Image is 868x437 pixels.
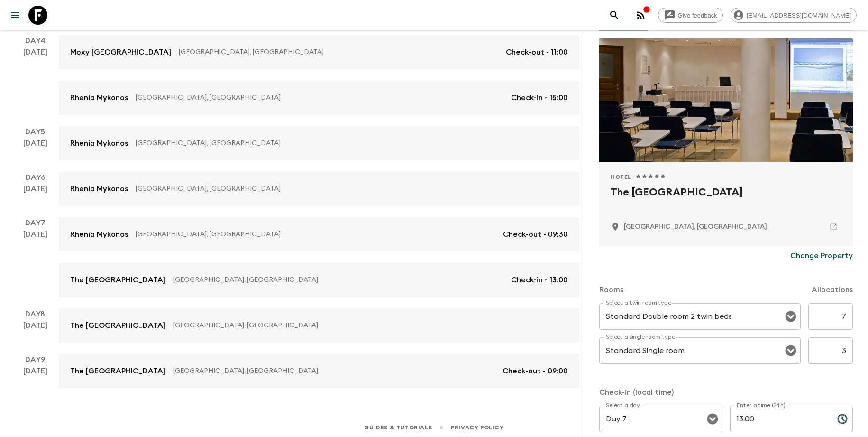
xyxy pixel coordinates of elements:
[70,365,165,377] p: The [GEOGRAPHIC_DATA]
[606,401,640,409] label: Select a day
[730,406,830,432] input: hh:mm
[611,173,631,181] span: Hotel
[70,274,165,286] p: The [GEOGRAPHIC_DATA]
[503,365,568,377] p: Check-out - 09:00
[23,183,47,206] div: [DATE]
[784,310,797,323] button: Open
[833,409,852,428] button: Choose time, selected time is 1:00 PM
[599,38,853,162] div: Photo of The Majestic Hotel
[511,274,568,286] p: Check-in - 13:00
[606,299,671,307] label: Select a twin room type
[23,320,47,343] div: [DATE]
[673,12,722,19] span: Give feedback
[605,6,624,25] button: search adventures
[6,6,25,25] button: menu
[706,412,719,426] button: Open
[784,344,797,357] button: Open
[70,229,128,240] p: Rhenia Mykonos
[511,92,568,103] p: Check-in - 15:00
[11,126,59,138] p: Day 5
[11,217,59,229] p: Day 7
[59,263,579,297] a: The [GEOGRAPHIC_DATA][GEOGRAPHIC_DATA], [GEOGRAPHIC_DATA]Check-in - 13:00
[70,138,128,149] p: Rhenia Mykonos
[59,354,579,388] a: The [GEOGRAPHIC_DATA][GEOGRAPHIC_DATA], [GEOGRAPHIC_DATA]Check-out - 09:00
[23,229,47,297] div: [DATE]
[136,139,560,148] p: [GEOGRAPHIC_DATA], [GEOGRAPHIC_DATA]
[599,284,623,296] p: Rooms
[136,93,503,102] p: [GEOGRAPHIC_DATA], [GEOGRAPHIC_DATA]
[59,308,579,343] a: The [GEOGRAPHIC_DATA][GEOGRAPHIC_DATA], [GEOGRAPHIC_DATA]
[23,365,47,388] div: [DATE]
[737,401,786,409] label: Enter a time (24h)
[790,246,853,265] button: Change Property
[59,217,579,251] a: Rhenia Mykonos[GEOGRAPHIC_DATA], [GEOGRAPHIC_DATA]Check-out - 09:30
[451,422,503,433] a: Privacy Policy
[506,46,568,58] p: Check-out - 11:00
[23,46,47,115] div: [DATE]
[23,138,47,160] div: [DATE]
[812,284,853,296] p: Allocations
[59,126,579,160] a: Rhenia Mykonos[GEOGRAPHIC_DATA], [GEOGRAPHIC_DATA]
[59,81,579,115] a: Rhenia Mykonos[GEOGRAPHIC_DATA], [GEOGRAPHIC_DATA]Check-in - 15:00
[173,275,503,285] p: [GEOGRAPHIC_DATA], [GEOGRAPHIC_DATA]
[70,46,171,58] p: Moxy [GEOGRAPHIC_DATA]
[11,308,59,320] p: Day 8
[173,366,495,376] p: [GEOGRAPHIC_DATA], [GEOGRAPHIC_DATA]
[70,92,128,103] p: Rhenia Mykonos
[731,8,857,23] div: [EMAIL_ADDRESS][DOMAIN_NAME]
[364,422,432,433] a: Guides & Tutorials
[658,8,723,23] a: Give feedback
[624,222,767,232] p: Santorini Island, Greece
[611,185,841,215] h2: The [GEOGRAPHIC_DATA]
[59,172,579,206] a: Rhenia Mykonos[GEOGRAPHIC_DATA], [GEOGRAPHIC_DATA]
[606,333,675,341] label: Select a single room type
[136,184,560,194] p: [GEOGRAPHIC_DATA], [GEOGRAPHIC_DATA]
[11,172,59,183] p: Day 6
[11,35,59,46] p: Day 4
[173,321,560,330] p: [GEOGRAPHIC_DATA], [GEOGRAPHIC_DATA]
[59,35,579,69] a: Moxy [GEOGRAPHIC_DATA][GEOGRAPHIC_DATA], [GEOGRAPHIC_DATA]Check-out - 11:00
[790,250,853,261] p: Change Property
[70,183,128,195] p: Rhenia Mykonos
[179,47,498,57] p: [GEOGRAPHIC_DATA], [GEOGRAPHIC_DATA]
[741,12,856,19] span: [EMAIL_ADDRESS][DOMAIN_NAME]
[11,354,59,365] p: Day 9
[70,320,165,331] p: The [GEOGRAPHIC_DATA]
[136,230,495,239] p: [GEOGRAPHIC_DATA], [GEOGRAPHIC_DATA]
[503,229,568,240] p: Check-out - 09:30
[599,387,853,398] p: Check-in (local time)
